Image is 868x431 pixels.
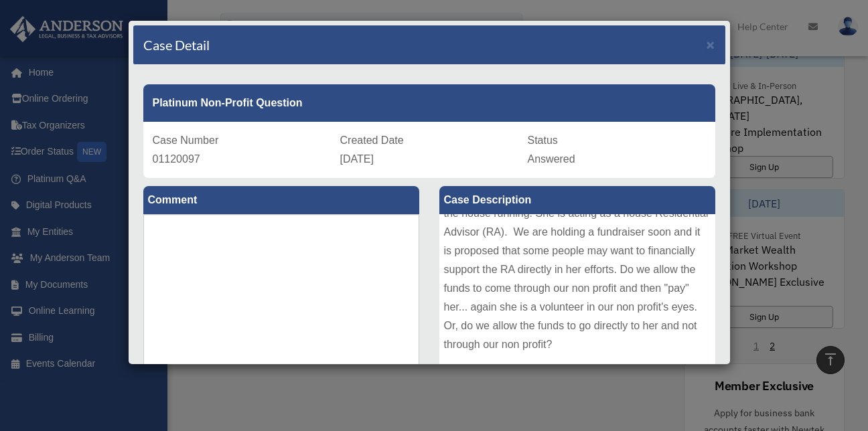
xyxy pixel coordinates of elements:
button: Close [707,37,715,52]
label: Comment [143,186,419,214]
span: × [707,37,715,52]
span: Answered [528,153,575,165]
div: Platinum Non-Profit Question [143,84,715,122]
span: Case Number [153,135,219,146]
div: If money is donated to our nonprofit for the purpose of supporting a volunteer's efforts, how do ... [439,214,715,415]
h4: Case Detail [143,35,210,54]
span: [DATE] [340,153,374,165]
span: Status [528,135,558,146]
span: Created Date [340,135,404,146]
label: Case Description [439,186,715,214]
span: 01120097 [153,153,200,165]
